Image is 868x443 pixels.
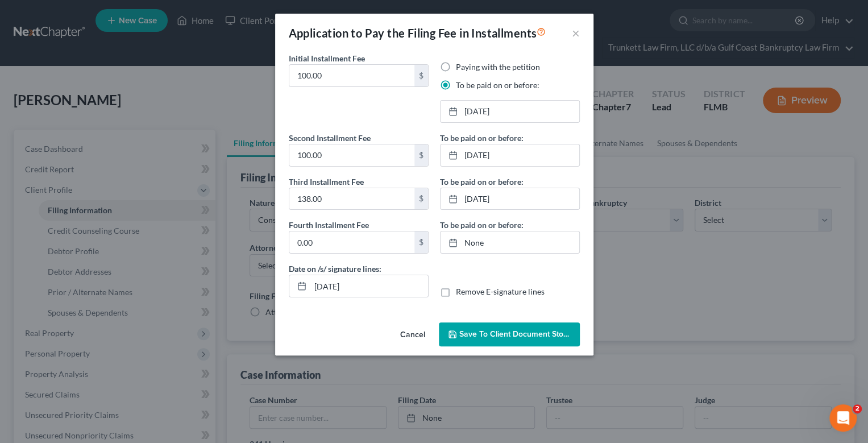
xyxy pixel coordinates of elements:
[441,144,579,166] a: [DATE]
[289,25,546,41] div: Application to Pay the Filing Fee in Installments
[441,231,579,253] a: None
[441,188,579,210] a: [DATE]
[289,132,371,144] label: Second Installment Fee
[440,176,524,188] label: To be paid on or before:
[572,26,580,40] button: ×
[289,219,369,231] label: Fourth Installment Fee
[391,324,434,346] button: Cancel
[439,322,580,346] button: Save to Client Document Storage
[459,329,580,339] span: Save to Client Document Storage
[440,132,524,144] label: To be paid on or before:
[289,263,381,275] label: Date on /s/ signature lines:
[310,275,428,297] input: MM/DD/YYYY
[414,65,428,86] div: $
[440,219,524,231] label: To be paid on or before:
[289,52,365,64] label: Initial Installment Fee
[289,188,414,210] input: 0.00
[456,80,539,91] label: To be paid on or before:
[441,101,579,122] a: [DATE]
[289,176,364,188] label: Third Installment Fee
[456,61,540,73] label: Paying with the petition
[414,231,428,253] div: $
[853,404,862,413] span: 2
[456,286,545,297] label: Remove E-signature lines
[289,231,414,253] input: 0.00
[414,144,428,166] div: $
[829,404,857,432] iframe: Intercom live chat
[289,144,414,166] input: 0.00
[414,188,428,210] div: $
[289,65,414,86] input: 0.00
